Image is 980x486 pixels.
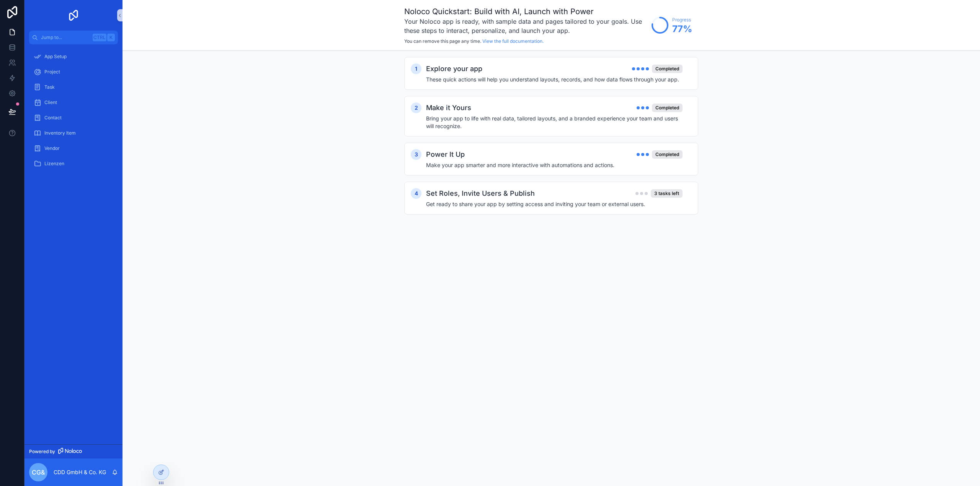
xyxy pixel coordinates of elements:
[672,23,692,35] span: 77 %
[41,34,90,41] span: Jump to...
[44,99,57,106] span: Client
[426,76,683,83] h4: These quick actions will help you understand layouts, records, and how data flows through your app.
[651,189,683,198] div: 3 tasks left
[44,115,62,121] span: Contact
[652,150,683,159] div: Completed
[411,149,421,160] div: 3
[29,126,118,140] a: Inventory Item
[24,444,122,458] a: Powered by
[29,449,55,455] span: Powered by
[29,50,118,63] a: App Setup
[122,51,980,235] div: scrollable content
[44,54,67,60] span: App Setup
[44,84,55,90] span: Task
[404,17,648,35] h3: Your Noloco app is ready, with sample data and pages tailored to your goals. Use these steps to i...
[482,38,544,44] a: View the full documentation.
[93,34,106,41] span: Ctrl
[411,188,421,199] div: 4
[426,200,683,208] h4: Get ready to share your app by setting access and inviting your team or external users.
[426,188,535,199] h2: Set Roles, Invite Users & Publish
[652,104,683,112] div: Completed
[44,130,76,136] span: Inventory Item
[404,6,648,17] h1: Noloco Quickstart: Build with AI, Launch with Power
[426,149,465,160] h2: Power It Up
[404,38,481,44] span: You can remove this page any time.
[672,17,692,23] span: Progress
[29,31,118,44] button: Jump to...CtrlK
[108,34,114,41] span: K
[24,44,122,180] div: scrollable content
[426,115,683,130] h4: Bring your app to life with real data, tailored layouts, and a branded experience your team and u...
[44,161,64,167] span: Lizenzen
[67,9,80,21] img: App logo
[29,157,118,171] a: Lizenzen
[652,65,683,73] div: Completed
[426,161,683,169] h4: Make your app smarter and more interactive with automations and actions.
[32,468,45,477] span: CG&
[29,65,118,79] a: Project
[29,96,118,109] a: Client
[29,141,118,155] a: Vendor
[411,63,421,74] div: 1
[411,102,421,113] div: 2
[44,69,60,75] span: Project
[426,102,471,113] h2: Make it Yours
[44,145,60,151] span: Vendor
[29,111,118,125] a: Contact
[29,80,118,94] a: Task
[426,63,482,74] h2: Explore your app
[54,468,106,476] p: CDD GmbH & Co. KG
